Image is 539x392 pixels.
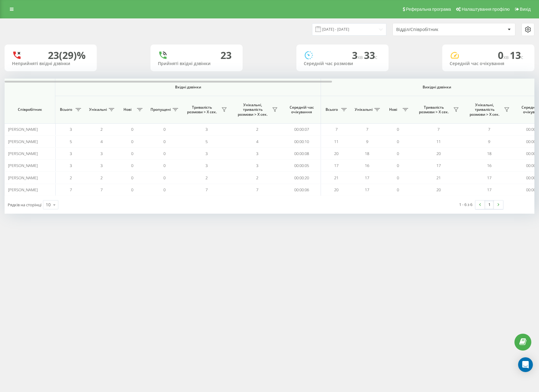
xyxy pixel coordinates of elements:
span: Середній час очікування [287,105,316,114]
span: Тривалість розмови > Х сек. [184,105,220,114]
span: 0 [163,187,166,192]
span: 0 [163,163,166,168]
span: 4 [100,139,103,144]
span: 17 [436,163,441,168]
span: 0 [163,139,166,144]
span: Налаштування профілю [462,7,510,12]
span: 0 [131,126,133,132]
span: 2 [256,175,258,180]
td: 00:00:20 [283,172,321,184]
span: Співробітник [10,107,50,112]
span: 20 [436,151,441,156]
span: 3 [352,49,364,62]
span: Унікальні [355,107,373,112]
span: 0 [131,163,133,168]
span: 3 [205,151,208,156]
span: 9 [488,139,490,144]
span: 17 [334,163,338,168]
span: 16 [365,163,369,168]
span: 0 [131,151,133,156]
div: 23 [221,49,232,61]
span: 0 [397,151,399,156]
span: 5 [205,139,208,144]
div: Відділ/Співробітник [396,27,470,32]
div: Середній час очікування [450,61,527,66]
span: Нові [385,107,401,112]
span: 0 [397,163,399,168]
span: [PERSON_NAME] [8,139,38,144]
span: 21 [436,175,441,180]
span: 3 [70,163,72,168]
span: Унікальні [89,107,107,112]
span: 0 [397,126,399,132]
span: 17 [365,175,369,180]
span: 20 [334,151,338,156]
span: 7 [488,126,490,132]
span: 2 [100,175,103,180]
span: 0 [131,187,133,192]
span: хв [357,54,364,60]
span: 3 [205,163,208,168]
span: c [521,54,523,60]
span: 7 [335,126,338,132]
span: 7 [70,187,72,192]
span: 17 [365,187,369,192]
span: 7 [437,126,439,132]
span: 7 [205,187,208,192]
span: 13 [510,49,523,62]
span: 7 [366,126,368,132]
span: 18 [487,151,491,156]
span: Унікальні, тривалість розмови > Х сек. [235,103,270,117]
a: 1 [485,200,494,209]
span: [PERSON_NAME] [8,187,38,192]
span: [PERSON_NAME] [8,151,38,156]
span: 2 [70,175,72,180]
span: 2 [256,126,258,132]
span: 0 [131,175,133,180]
span: [PERSON_NAME] [8,175,38,180]
span: 21 [334,175,338,180]
span: 3 [256,163,258,168]
span: [PERSON_NAME] [8,126,38,132]
span: 20 [436,187,441,192]
span: 3 [100,151,103,156]
span: 7 [256,187,258,192]
span: 3 [205,126,208,132]
span: 0 [397,139,399,144]
span: 20 [334,187,338,192]
span: 0 [163,175,166,180]
span: Вихід [520,7,531,12]
span: Реферальна програма [406,7,451,12]
span: 18 [365,151,369,156]
span: 0 [498,49,510,62]
span: Вихідні дзвінки [335,85,538,90]
span: 2 [205,175,208,180]
div: Open Intercom Messenger [518,357,533,372]
span: Тривалість розмови > Х сек. [416,105,451,114]
div: Неприйняті вхідні дзвінки [12,61,89,66]
span: хв [503,54,510,60]
span: 0 [131,139,133,144]
span: 3 [100,163,103,168]
span: 11 [334,139,338,144]
div: 1 - 6 з 6 [459,201,472,208]
span: 0 [163,151,166,156]
span: 17 [487,187,491,192]
span: 16 [487,163,491,168]
span: c [375,54,377,60]
span: 17 [487,175,491,180]
div: Прийняті вхідні дзвінки [158,61,235,66]
span: 0 [163,126,166,132]
span: 4 [256,139,258,144]
span: 3 [70,126,72,132]
td: 00:00:08 [283,148,321,160]
td: 00:00:05 [283,160,321,172]
span: Всього [58,107,74,112]
span: 7 [100,187,103,192]
td: 00:00:07 [283,123,321,135]
span: 11 [436,139,441,144]
span: 5 [70,139,72,144]
span: 3 [256,151,258,156]
span: Вхідні дзвінки [71,85,305,90]
span: 0 [397,175,399,180]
